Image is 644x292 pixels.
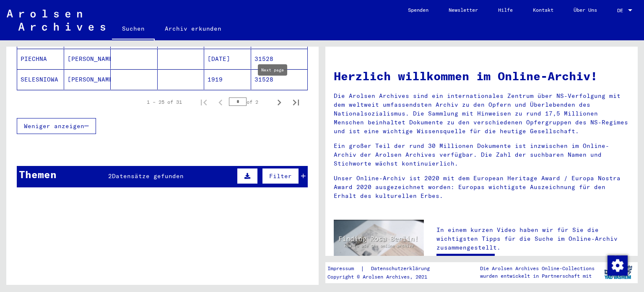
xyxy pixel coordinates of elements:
[112,18,155,40] a: Suchen
[262,168,299,184] button: Filter
[64,49,111,69] mat-cell: [PERSON_NAME]
[229,98,271,106] div: of 2
[327,264,440,273] div: |
[17,69,64,89] mat-cell: SELESNIOWA
[288,94,304,110] button: Last page
[212,94,229,110] button: Previous page
[155,18,231,39] a: Archiv erkunden
[617,8,626,13] span: DE
[327,264,361,273] a: Impressum
[204,69,251,89] mat-cell: 1919
[251,69,308,89] mat-cell: 31528
[17,118,96,134] button: Weniger anzeigen
[334,220,424,269] img: video.jpg
[334,67,629,85] h1: Herzlich willkommen im Online-Archiv!
[195,94,212,110] button: First page
[480,272,595,280] p: wurden entwickelt in Partnerschaft mit
[436,226,629,252] p: In einem kurzen Video haben wir für Sie die wichtigsten Tipps für die Suche im Online-Archiv zusa...
[17,49,64,69] mat-cell: PIECHNA
[64,69,111,89] mat-cell: [PERSON_NAME]
[24,122,84,130] span: Weniger anzeigen
[334,174,629,200] p: Unser Online-Archiv ist 2020 mit dem European Heritage Award / Europa Nostra Award 2020 ausgezeic...
[269,172,292,180] span: Filter
[334,142,629,168] p: Ein großer Teil der rund 30 Millionen Dokumente ist inzwischen im Online-Archiv der Arolsen Archi...
[436,254,495,271] a: Video ansehen
[112,172,184,180] span: Datensätze gefunden
[364,264,440,273] a: Datenschutzerklärung
[251,49,308,69] mat-cell: 31528
[204,49,251,69] mat-cell: [DATE]
[147,98,182,106] div: 1 – 25 of 31
[19,167,57,182] div: Themen
[608,255,628,276] img: Zustimmung ändern
[327,273,440,281] p: Copyright © Arolsen Archives, 2021
[480,265,595,272] p: Die Arolsen Archives Online-Collections
[271,94,288,110] button: Next page
[602,262,634,283] img: yv_logo.png
[108,172,112,180] span: 2
[7,10,105,31] img: Arolsen_neg.svg
[334,92,629,136] p: Die Arolsen Archives sind ein internationales Zentrum über NS-Verfolgung mit dem weltweit umfasse...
